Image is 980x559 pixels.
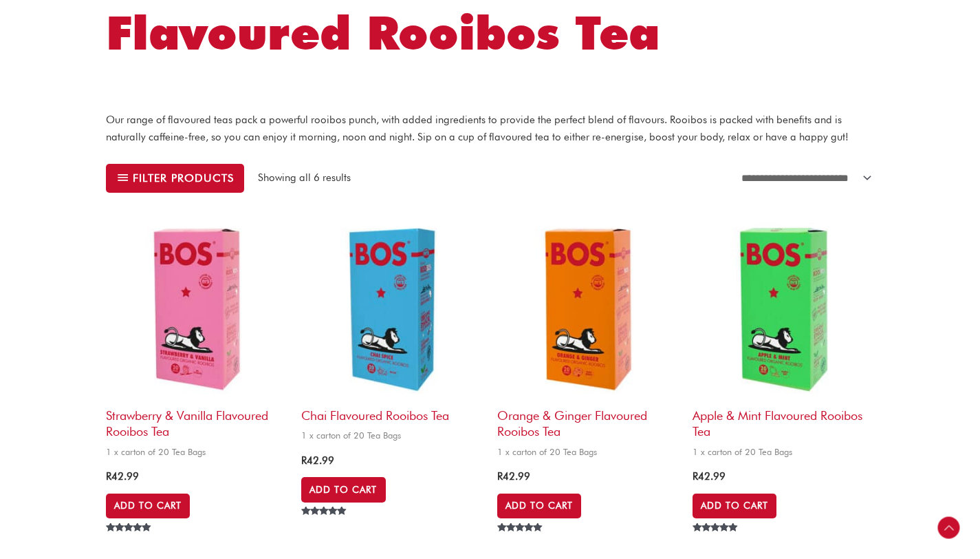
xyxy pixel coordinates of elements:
[301,507,349,547] span: Rated out of 5
[301,401,483,423] h2: Chai Flavoured Rooibos Tea
[693,470,726,483] bdi: 42.99
[693,401,874,440] h2: Apple & Mint Flavoured Rooibos Tea
[693,446,874,458] span: 1 x carton of 20 Tea Bags
[106,112,874,146] p: Our range of flavoured teas pack a powerful rooibos punch, with added ingredients to provide the ...
[497,218,679,461] a: Orange & Ginger Flavoured Rooibos Tea1 x carton of 20 Tea Bags
[693,218,874,400] img: apple & mint flavoured rooibos tea
[497,470,530,483] bdi: 42.99
[497,446,679,458] span: 1 x carton of 20 Tea Bags
[106,218,287,400] img: strawberry & vanilla flavoured rooibos tea
[301,477,385,502] a: Add to cart: “Chai Flavoured Rooibos Tea”
[301,454,307,467] span: R
[301,218,483,445] a: Chai Flavoured Rooibos Tea1 x carton of 20 Tea Bags
[497,218,679,400] img: orange & ginger flavoured rooibos tea
[693,470,698,483] span: R
[133,173,234,183] span: Filter products
[106,218,287,461] a: Strawberry & Vanilla Flavoured Rooibos Tea1 x carton of 20 Tea Bags
[693,218,874,461] a: Apple & Mint Flavoured Rooibos Tea1 x carton of 20 Tea Bags
[301,454,334,467] bdi: 42.99
[301,430,483,441] span: 1 x carton of 20 Tea Bags
[497,470,503,483] span: R
[258,170,351,186] p: Showing all 6 results
[497,494,581,518] a: Add to cart: “Orange & Ginger Flavoured Rooibos Tea”
[693,494,776,518] a: Add to cart: “Apple & Mint Flavoured Rooibos Tea”
[106,446,287,458] span: 1 x carton of 20 Tea Bags
[106,494,190,518] a: Add to cart: “Strawberry & Vanilla Flavoured Rooibos Tea”
[106,164,244,193] button: Filter products
[106,401,287,440] h2: Strawberry & Vanilla Flavoured Rooibos Tea
[497,401,679,440] h2: Orange & Ginger Flavoured Rooibos Tea
[106,470,139,483] bdi: 42.99
[106,470,111,483] span: R
[301,218,483,400] img: chai flavoured rooibos tea
[733,164,875,193] select: Shop order
[106,1,874,65] h1: Flavoured Rooibos Tea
